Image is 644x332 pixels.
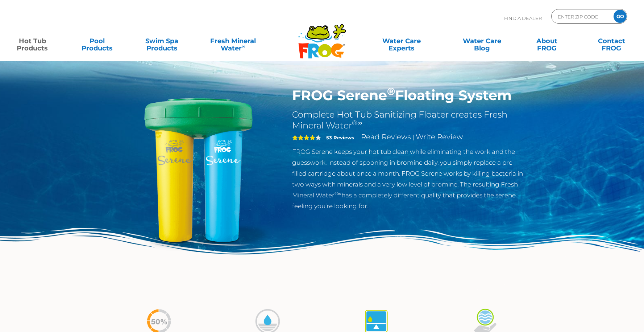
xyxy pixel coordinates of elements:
img: Frog Products Logo [294,15,350,59]
span: | [412,134,414,141]
strong: 53 Reviews [326,135,354,140]
a: Water CareBlog [457,34,507,48]
sup: ®∞ [352,119,362,127]
span: 4 [292,135,315,140]
a: PoolProducts [72,34,122,48]
sup: ®∞ [335,191,341,196]
h2: Complete Hot Tub Sanitizing Floater creates Fresh Mineral Water [292,109,529,131]
h1: FROG Serene Floating System [292,87,529,104]
a: Swim SpaProducts [137,34,187,48]
a: AboutFROG [522,34,572,48]
sup: ∞ [242,43,245,49]
sup: ® [387,85,395,98]
a: Write Review [416,132,463,141]
p: Find A Dealer [504,9,542,27]
img: hot-tub-product-serene-floater.png [116,87,282,253]
a: ContactFROG [586,34,637,48]
p: FROG Serene keeps your hot tub clean while eliminating the work and the guesswork. Instead of spo... [292,146,529,212]
a: Water CareExperts [361,34,443,48]
a: Fresh MineralWater∞ [201,34,265,48]
a: Hot TubProducts [7,34,58,48]
a: Read Reviews [361,132,411,141]
input: GO [614,10,627,23]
